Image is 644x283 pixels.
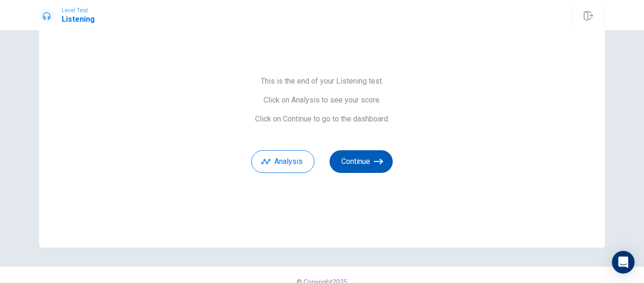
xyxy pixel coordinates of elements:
h1: Listening [62,14,95,25]
button: Analysis [251,150,314,173]
button: Continue [330,150,393,173]
span: Level Test [62,7,95,14]
span: This is the end of your Listening test. Click on Analysis to see your score. Click on Continue to... [251,77,393,124]
div: Open Intercom Messenger [612,251,635,274]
